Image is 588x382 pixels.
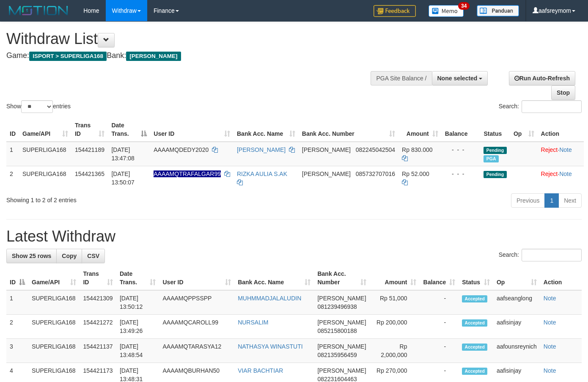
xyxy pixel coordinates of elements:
span: [PERSON_NAME] [317,367,366,374]
input: Search: [522,100,582,113]
td: aafounsreynich [493,339,540,363]
span: AAAAMQDEDY2020 [154,146,209,153]
span: Pending [484,171,506,178]
label: Search: [499,100,582,113]
button: None selected [432,71,488,85]
td: · [538,142,584,166]
a: Reject [541,170,558,177]
td: SUPERLIGA168 [28,339,80,363]
a: Reject [541,146,558,153]
th: Op: activate to sort column ascending [493,266,540,290]
td: · [538,166,584,190]
a: Run Auto-Refresh [509,71,575,85]
span: ISPORT > SUPERLIGA168 [29,52,107,61]
a: Note [544,343,556,350]
a: Note [559,146,572,153]
a: Previous [511,193,545,208]
span: Rp 52.000 [402,170,429,177]
td: Rp 2,000,000 [370,339,420,363]
th: Status: activate to sort column ascending [459,266,493,290]
a: Note [544,319,556,326]
label: Search: [499,249,582,261]
span: Copy [62,253,77,259]
span: [DATE] 13:47:08 [111,146,135,162]
td: - [420,315,459,339]
a: NATHASYA WINASTUTI [238,343,303,350]
th: Bank Acc. Name: activate to sort column ascending [234,266,314,290]
input: Search: [522,249,582,261]
th: Action [538,118,584,142]
img: MOTION_logo.png [6,4,71,17]
a: CSV [82,249,105,263]
th: User ID: activate to sort column ascending [150,118,234,142]
td: 154421309 [80,290,116,315]
td: AAAAMQTARASYA12 [159,339,234,363]
th: Game/API: activate to sort column ascending [19,118,71,142]
th: Op: activate to sort column ascending [510,118,538,142]
span: Copy 082245042504 to clipboard [356,146,395,153]
th: Bank Acc. Name: activate to sort column ascending [234,118,299,142]
th: Amount: activate to sort column ascending [398,118,442,142]
a: Stop [551,85,575,100]
span: 34 [458,2,470,10]
span: [DATE] 13:50:07 [111,170,135,186]
a: RIZKA AULIA S.AK [237,170,287,177]
span: 154421189 [75,146,104,153]
span: [PERSON_NAME] [317,295,366,302]
span: 154421365 [75,170,104,177]
td: SUPERLIGA168 [19,142,71,166]
a: VIAR BACHTIAR [238,367,283,374]
a: Note [544,295,556,302]
th: Trans ID: activate to sort column ascending [71,118,108,142]
th: Action [540,266,582,290]
select: Showentries [21,100,53,113]
h4: Game: Bank: [6,52,384,60]
th: Date Trans.: activate to sort column ascending [116,266,159,290]
img: Feedback.jpg [374,5,416,17]
div: PGA Site Balance / [371,71,431,85]
span: Copy 082135956459 to clipboard [317,352,357,358]
span: Accepted [462,344,487,351]
td: aafisinjay [493,315,540,339]
h1: Latest Withdraw [6,228,582,245]
label: Show entries [6,100,71,113]
td: SUPERLIGA168 [28,315,80,339]
span: [PERSON_NAME] [317,319,366,326]
span: [PERSON_NAME] [126,52,181,61]
span: Copy 085215800188 to clipboard [317,327,357,334]
th: Balance [442,118,481,142]
td: SUPERLIGA168 [28,290,80,315]
span: None selected [437,75,478,82]
th: Game/API: activate to sort column ascending [28,266,80,290]
td: 2 [6,315,28,339]
th: ID: activate to sort column descending [6,266,28,290]
span: Nama rekening ada tanda titik/strip, harap diedit [154,170,221,177]
td: Rp 200,000 [370,315,420,339]
a: Show 25 rows [6,249,57,263]
td: SUPERLIGA168 [19,166,71,190]
td: - [420,339,459,363]
span: CSV [87,253,99,259]
td: 2 [6,166,19,190]
span: Rp 830.000 [402,146,432,153]
td: Rp 51,000 [370,290,420,315]
td: 3 [6,339,28,363]
a: Note [559,170,572,177]
h1: Withdraw List [6,30,384,47]
td: [DATE] 13:50:12 [116,290,159,315]
td: 154421272 [80,315,116,339]
td: 1 [6,142,19,166]
th: Date Trans.: activate to sort column descending [108,118,150,142]
a: Note [544,367,556,374]
span: [PERSON_NAME] [317,343,366,350]
img: Button%20Memo.svg [429,5,464,17]
span: Marked by aafounsreynich [484,155,498,162]
span: Accepted [462,295,487,302]
span: Accepted [462,319,487,327]
td: AAAAMQCAROLL99 [159,315,234,339]
span: Copy 085732707016 to clipboard [356,170,395,177]
img: panduan.png [477,5,519,16]
div: Showing 1 to 2 of 2 entries [6,192,239,204]
span: Accepted [462,368,487,375]
th: ID [6,118,19,142]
